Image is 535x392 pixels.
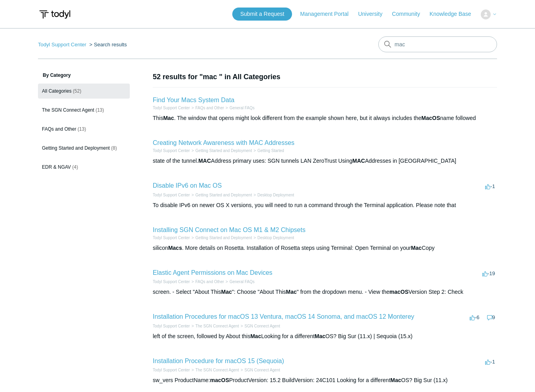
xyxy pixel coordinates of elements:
[195,280,224,284] a: FAQs and Other
[224,279,254,285] li: General FAQs
[42,126,76,132] span: FAQs and Other
[252,235,294,241] li: Desktop Deployment
[153,367,190,373] li: Todyl Support Center
[88,42,127,48] li: Search results
[153,279,190,285] li: Todyl Support Center
[153,106,190,110] a: Todyl Support Center
[221,289,232,295] em: Mac
[470,314,480,320] span: -6
[38,7,72,22] img: Todyl Support Center Help Center home page
[42,145,110,151] span: Getting Started and Deployment
[190,192,252,198] li: Getting Started and Deployment
[195,148,252,153] a: Getting Started and Deployment
[378,36,497,52] input: Search
[38,141,130,156] a: Getting Started and Deployment (8)
[153,313,414,320] a: Installation Procedures for macOS 13 Ventura, macOS 14 Sonoma, and macOS 12 Monterey
[153,236,190,240] a: Todyl Support Center
[421,115,440,121] em: MacOS
[38,42,86,48] a: Todyl Support Center
[190,235,252,241] li: Getting Started and Deployment
[190,279,224,285] li: FAQs and Other
[111,145,117,151] span: (8)
[239,323,280,329] li: SGN Connect Agent
[190,367,239,373] li: The SGN Connect Agent
[153,358,284,364] a: Installation Procedure for macOS 15 (Sequoia)
[389,289,408,295] em: macOS
[245,368,280,372] a: SGN Connect Agent
[230,106,254,110] a: General FAQs
[258,236,294,240] a: Desktop Deployment
[239,367,280,373] li: SGN Connect Agent
[485,183,495,189] span: -1
[245,324,280,328] a: SGN Connect Agent
[352,158,365,164] em: MAC
[153,148,190,154] li: Todyl Support Center
[230,280,254,284] a: General FAQs
[153,105,190,111] li: Todyl Support Center
[153,323,190,329] li: Todyl Support Center
[153,72,497,82] h1: 52 results for "mac " in All Categories
[42,164,71,170] span: EDR & NGAV
[358,10,390,18] a: University
[153,244,497,252] div: silicon . More details on Rosetta. Installation of Rosetta steps using Terminal: Open Terminal on...
[38,42,88,48] li: Todyl Support Center
[195,236,252,240] a: Getting Started and Deployment
[38,84,130,99] a: All Categories (52)
[482,270,495,276] span: -19
[153,193,190,197] a: Todyl Support Center
[78,126,86,132] span: (13)
[391,377,401,383] em: Mac
[487,314,495,320] span: 9
[190,148,252,154] li: Getting Started and Deployment
[153,192,190,198] li: Todyl Support Center
[153,114,497,122] div: This . The window that opens might look different from the example shown here, but it always incl...
[252,192,294,198] li: Desktop Deployment
[38,103,130,118] a: The SGN Connect Agent (13)
[38,72,130,79] h3: By Category
[153,280,190,284] a: Todyl Support Center
[153,376,497,384] div: sw_vers ProductName: ProductVersion: 15.2 BuildVersion: 24C101 Looking for a different OS? Big Su...
[153,332,497,341] div: left of the screen, followed by About this Looking for a different OS? Big Sur (11.x) | Sequoia (...
[315,333,325,339] em: Mac
[153,139,294,146] a: Creating Network Awareness with MAC Addresses
[195,324,239,328] a: The SGN Connect Agent
[153,235,190,241] li: Todyl Support Center
[392,10,428,18] a: Community
[250,333,261,339] em: Mac
[42,88,72,94] span: All Categories
[195,106,224,110] a: FAQs and Other
[258,148,284,153] a: Getting Started
[42,107,94,113] span: The SGN Connect Agent
[168,245,182,251] em: Macs
[411,245,421,251] em: Mac
[224,105,254,111] li: General FAQs
[195,193,252,197] a: Getting Started and Deployment
[300,10,357,18] a: Management Portal
[258,193,294,197] a: Desktop Deployment
[38,122,130,137] a: FAQs and Other (13)
[195,368,239,372] a: The SGN Connect Agent
[190,105,224,111] li: FAQs and Other
[72,164,78,170] span: (4)
[153,288,497,296] div: screen. - Select "About This ": Choose "About This " from the dropdown menu. - View the Version S...
[153,226,305,233] a: Installing SGN Connect on Mac OS M1 & M2 Chipsets
[163,115,174,121] em: Mac
[286,289,297,295] em: Mac
[153,368,190,372] a: Todyl Support Center
[210,377,229,383] em: macOS
[95,107,104,113] span: (13)
[153,324,190,328] a: Todyl Support Center
[153,182,222,189] a: Disable IPv6 on Mac OS
[153,201,497,209] div: To disable IPv6 on newer OS X versions, you will need to run a command through the Terminal appli...
[153,269,272,276] a: Elastic Agent Permissions on Mac Devices
[430,10,479,18] a: Knowledge Base
[153,157,497,165] div: state of the tunnel. Address primary uses: SGN tunnels LAN ZeroTrust Using Addresses in [GEOGRAPH...
[153,97,234,103] a: Find Your Macs System Data
[190,323,239,329] li: The SGN Connect Agent
[232,8,292,21] a: Submit a Request
[73,88,81,94] span: (52)
[485,359,495,365] span: -1
[252,148,284,154] li: Getting Started
[198,158,211,164] em: MAC
[38,160,130,175] a: EDR & NGAV (4)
